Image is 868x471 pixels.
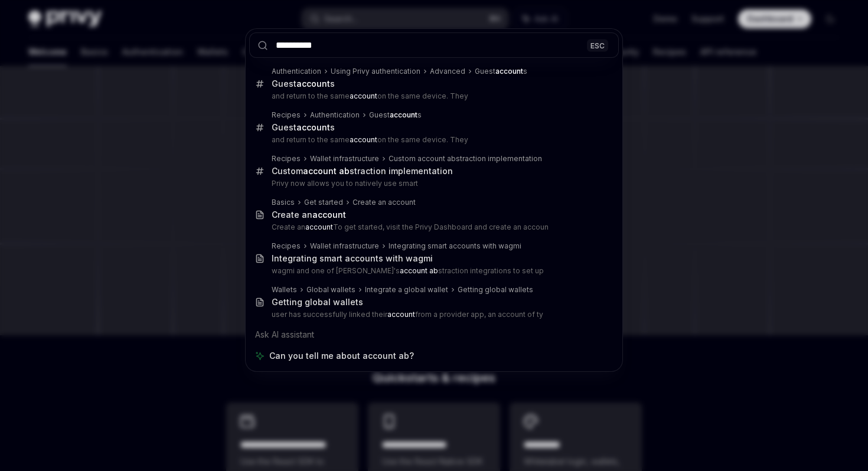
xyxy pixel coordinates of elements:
div: Integrating smart accounts with wagmi [389,241,521,251]
div: Authentication [310,110,360,120]
div: Getting global wallets [458,285,533,295]
div: Wallet infrastructure [310,241,379,251]
div: Integrating smart accounts with wagmi [272,253,433,264]
b: account [296,122,330,132]
p: user has successfully linked their from a provider app, an account of ty [272,310,594,319]
b: account [495,67,523,76]
b: account [296,78,330,89]
div: Create an [272,210,346,220]
div: Guest s [272,78,335,89]
p: and return to the same on the same device. They [272,135,594,145]
div: Ask AI assistant [249,324,619,345]
div: Guest s [272,122,335,133]
div: ESC [587,39,608,51]
b: account [350,91,377,100]
div: Recipes [272,154,301,163]
p: wagmi and one of [PERSON_NAME]'s straction integrations to set up [272,266,594,276]
div: Wallets [272,285,297,295]
div: Wallet infrastructure [310,154,379,163]
div: Guest s [369,110,422,120]
b: account [350,135,377,144]
p: Privy now allows you to natively use smart [272,179,594,188]
div: Custom account abstraction implementation [389,154,542,163]
p: Create an To get started, visit the Privy Dashboard and create an accoun [272,223,594,232]
p: and return to the same on the same device. They [272,91,594,101]
div: Basics [272,198,295,207]
b: account ab [303,166,350,176]
div: Advanced [430,67,465,76]
b: account [305,223,333,231]
div: Global wallets [306,285,355,295]
div: Recipes [272,110,301,120]
div: Integrate a global wallet [365,285,448,295]
b: account ab [400,266,438,275]
span: Can you tell me about account ab? [269,350,414,362]
div: Getting global wallets [272,297,363,308]
div: Using Privy authentication [331,67,420,76]
b: account [387,310,415,319]
b: account [390,110,417,119]
div: Recipes [272,241,301,251]
div: Guest s [475,67,527,76]
div: Authentication [272,67,321,76]
div: Create an account [353,198,416,207]
div: Get started [304,198,343,207]
b: account [312,210,346,220]
div: Custom straction implementation [272,166,453,176]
